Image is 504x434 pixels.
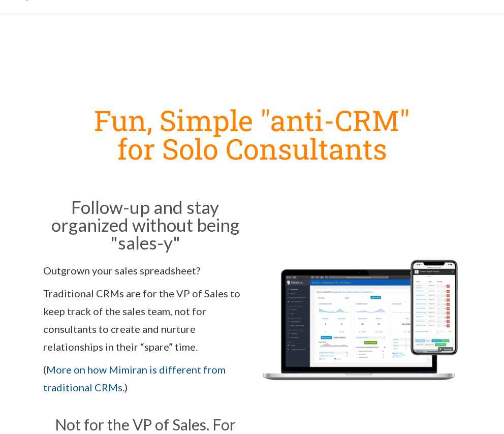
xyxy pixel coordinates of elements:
[43,198,247,252] h2: Follow-up and stay organized without being "sales-y"
[43,363,226,393] span: ( .)
[43,285,247,356] p: Traditional CRMs are for the VP of Sales to keep track of the sales team, not for consultants to ...
[38,106,466,163] h1: Fun, Simple "anti-CRM" for Solo Consultants
[257,254,461,407] img: Mimiran CRM for solo consultants dashboard mobile
[43,363,226,393] a: More on how Mimiran is different from traditional CRMs
[43,262,247,280] p: Outgrown your sales spreadsheet?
